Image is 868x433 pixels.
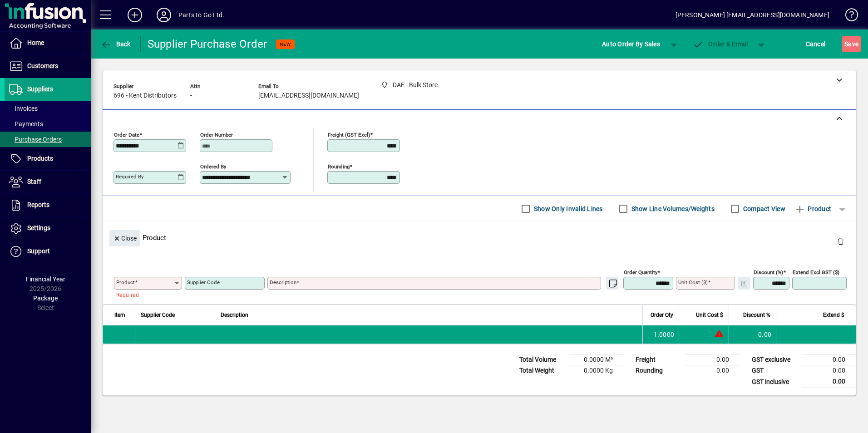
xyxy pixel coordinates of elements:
[806,37,826,51] span: Cancel
[109,230,140,246] button: Close
[116,173,143,180] mat-label: Required by
[26,276,65,283] span: Financial Year
[747,376,802,388] td: GST inclusive
[602,37,660,51] span: Auto Order By Sales
[624,269,657,276] mat-label: Order Quantity
[741,204,785,213] label: Compact View
[630,204,715,213] label: Show Line Volumes/Weights
[27,155,53,162] span: Products
[116,279,135,285] mat-label: Product
[27,247,50,255] span: Support
[178,8,225,22] div: Parts to Go Ltd.
[9,120,43,128] span: Payments
[9,136,62,143] span: Purchase Orders
[569,365,624,376] td: 0.0000 Kg
[802,354,856,365] td: 0.00
[5,101,91,116] a: Invoices
[27,178,41,185] span: Staff
[116,290,175,299] mat-error: Required
[27,39,44,46] span: Home
[597,36,665,52] button: Auto Order By Sales
[793,269,839,276] mat-label: Extend excl GST ($)
[838,2,857,31] a: Knowledge Base
[33,295,58,302] span: Package
[5,55,91,78] a: Customers
[686,365,740,376] td: 0.00
[328,132,370,138] mat-label: Freight (GST excl)
[842,36,861,52] button: Save
[5,171,91,193] a: Staff
[114,132,139,138] mat-label: Order date
[5,148,91,170] a: Products
[532,204,603,213] label: Show Only Invalid Lines
[200,163,226,170] mat-label: Ordered by
[148,37,267,51] div: Supplier Purchase Order
[5,194,91,216] a: Reports
[103,221,856,254] div: Product
[802,376,856,388] td: 0.00
[804,36,828,52] button: Cancel
[515,365,569,376] td: Total Weight
[5,132,91,147] a: Purchase Orders
[5,116,91,132] a: Payments
[270,279,296,285] mat-label: Description
[120,7,149,23] button: Add
[114,310,125,320] span: Item
[686,354,740,365] td: 0.00
[688,36,753,52] button: Order & Email
[5,32,91,54] a: Home
[830,237,852,245] app-page-header-button: Delete
[221,310,248,320] span: Description
[100,40,131,48] span: Back
[107,234,143,242] app-page-header-button: Close
[743,310,770,320] span: Discount %
[149,7,178,23] button: Profile
[113,231,137,246] span: Close
[678,279,708,285] mat-label: Unit Cost ($)
[91,36,141,52] app-page-header-button: Back
[631,354,686,365] td: Freight
[258,92,359,99] span: [EMAIL_ADDRESS][DOMAIN_NAME]
[190,92,192,99] span: -
[696,310,723,320] span: Unit Cost $
[187,279,220,285] mat-label: Supplier Code
[830,230,852,252] button: Delete
[844,37,858,51] span: ave
[9,105,38,112] span: Invoices
[5,240,91,263] a: Support
[802,365,856,376] td: 0.00
[113,92,177,99] span: 696 - Kent Distributors
[27,224,50,231] span: Settings
[515,354,569,365] td: Total Volume
[27,85,53,93] span: Suppliers
[844,40,848,48] span: S
[729,325,776,344] td: 0.00
[280,41,291,47] span: NEW
[747,354,802,365] td: GST exclusive
[631,365,686,376] td: Rounding
[141,310,175,320] span: Supplier Code
[27,201,49,208] span: Reports
[747,365,802,376] td: GST
[693,40,748,48] span: Order & Email
[754,269,783,276] mat-label: Discount (%)
[569,354,624,365] td: 0.0000 M³
[27,62,58,69] span: Customers
[651,310,673,320] span: Order Qty
[98,36,133,52] button: Back
[200,132,233,138] mat-label: Order number
[676,8,829,22] div: [PERSON_NAME] [EMAIL_ADDRESS][DOMAIN_NAME]
[642,325,679,344] td: 1.0000
[328,163,350,170] mat-label: Rounding
[823,310,844,320] span: Extend $
[5,217,91,240] a: Settings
